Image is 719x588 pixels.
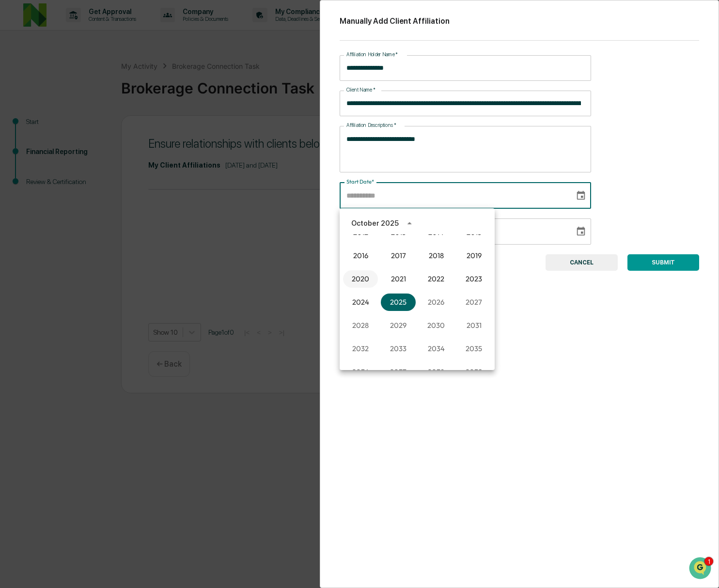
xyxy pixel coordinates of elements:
div: Start new chat [44,74,159,84]
h2: Manually Add Client Affiliation [340,16,699,26]
div: 🗄️ [70,173,78,181]
button: 2016 [343,247,378,264]
a: Powered byPylon [68,214,117,221]
span: Preclearance [19,172,63,182]
iframe: Open customer support [688,556,714,582]
button: See all [150,106,176,117]
button: Choose date [572,222,590,241]
a: 🔎Data Lookup [6,186,65,204]
label: Start Date* [346,178,374,186]
p: How can we help? [10,20,176,36]
button: 2023 [456,270,491,288]
button: Start new chat [165,77,176,89]
button: 2020 [343,270,378,288]
span: Pylon [96,214,117,221]
button: 2019 [456,247,491,264]
div: Past conversations [10,108,65,115]
div: 🖐️ [10,173,17,181]
a: 🖐️Preclearance [6,168,66,186]
button: CANCEL [546,254,618,271]
span: Data Lookup [19,190,61,200]
label: Client Name [346,86,375,93]
button: 2024 [343,294,378,311]
span: • [80,132,84,139]
div: 🔎 [10,191,17,199]
button: SUBMIT [627,254,699,271]
img: Jack Rasmussen [10,123,25,138]
button: 2022 [419,270,453,288]
label: Affiliation Descriptions [346,122,397,129]
button: Choose date [572,186,590,205]
button: 2017 [381,247,416,264]
a: 🗄️Attestations [66,168,124,186]
label: Affiliation Holder Name [346,51,398,58]
div: October 2025 [351,218,399,229]
img: 1746055101610-c473b297-6a78-478c-a979-82029cc54cd1 [10,74,27,92]
button: 2025 [381,294,416,311]
img: 8933085812038_c878075ebb4cc5468115_72.jpg [20,74,38,92]
span: Attestations [80,172,120,182]
button: year view is open, switch to calendar view [402,216,417,231]
div: We're available if you need us! [44,84,133,92]
button: 2021 [381,270,416,288]
img: 1746055101610-c473b297-6a78-478c-a979-82029cc54cd1 [19,132,27,140]
span: [PERSON_NAME] [30,132,78,139]
button: 2018 [419,247,453,264]
span: [DATE] [86,132,106,139]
